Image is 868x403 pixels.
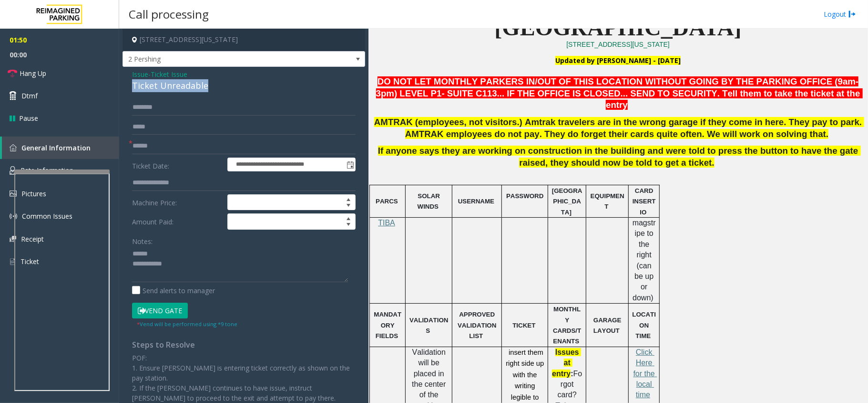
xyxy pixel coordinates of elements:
span: USERNAME [458,198,494,205]
span: If anyone says they are working on construction in the building and were told to press the button... [378,146,861,168]
span: Increase value [342,195,355,202]
span: VALIDATIONS [409,317,448,334]
span: Ticket Issue [151,69,187,79]
img: 'icon' [10,191,17,197]
a: Click Here for the local time [633,349,657,399]
span: Decrease value [342,202,355,210]
a: [STREET_ADDRESS][US_STATE] [566,41,670,48]
span: Decrease value [342,222,355,229]
span: LOCATION TIME [633,311,656,339]
span: Rate Information [20,166,73,175]
span: Toggle popup [345,158,355,171]
span: [GEOGRAPHIC_DATA] [552,187,582,216]
span: PARCS [376,198,398,205]
span: Dtmf [21,91,38,101]
small: Vend will be performed using *9 tone [137,320,237,328]
span: MONTHLY CARDS/TENANTS [553,306,581,345]
span: - [148,70,187,79]
h4: Steps to Resolve [132,340,356,350]
span: AMTRAK (employees, not visitors.) Amtrak travelers are in the wrong garage if they come in here. ... [374,117,864,139]
img: 'icon' [10,166,16,175]
span: Hang Up [20,68,46,78]
a: Logout [824,9,856,19]
span: Increase value [342,214,355,222]
h4: [STREET_ADDRESS][US_STATE] [123,29,365,51]
h3: Call processing [124,2,214,26]
span: CARD INSERTIO [633,187,656,216]
label: Amount Paid: [130,213,225,230]
img: logout [848,9,856,19]
span: Pause [19,113,38,123]
span: DO NOT LET MONTHLY PARKERS IN/OUT OF THIS LOCATION WITHOUT GOING BY THE PARKING OFFICE (9am-3pm) ... [376,76,863,110]
div: Ticket Unreadable [132,79,356,92]
span: Click Here for the local time [633,348,657,399]
span: Issues at entry [552,348,581,378]
span: SOLAR WINDS [418,192,442,210]
font: Updated by [PERSON_NAME] - [DATE] [555,56,681,65]
a: General Information [2,137,119,159]
span: APPROVED VALIDATION LIST [458,311,498,339]
img: 'icon' [10,212,17,220]
span: magstripe to the right (can be up or down) [633,219,656,302]
img: 'icon' [10,257,16,266]
label: Notes: [132,233,153,246]
span: PASSWORD [506,192,544,200]
a: TIBA [378,219,395,227]
img: 'icon' [10,236,16,242]
span: EQUIPMENT [591,192,624,210]
span: General Information [21,143,91,152]
span: : [571,370,573,378]
span: 2 Pershing [123,52,317,67]
label: Ticket Date: [130,158,225,172]
img: 'icon' [10,144,17,151]
span: MANDATORY FIELDS [374,311,401,339]
span: GARAGE LAYOUT [593,317,623,334]
label: Machine Price: [130,194,225,211]
span: TICKET [512,322,535,329]
span: Issue [132,69,148,79]
button: Vend Gate [132,303,188,319]
label: Send alerts to manager [132,286,215,296]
